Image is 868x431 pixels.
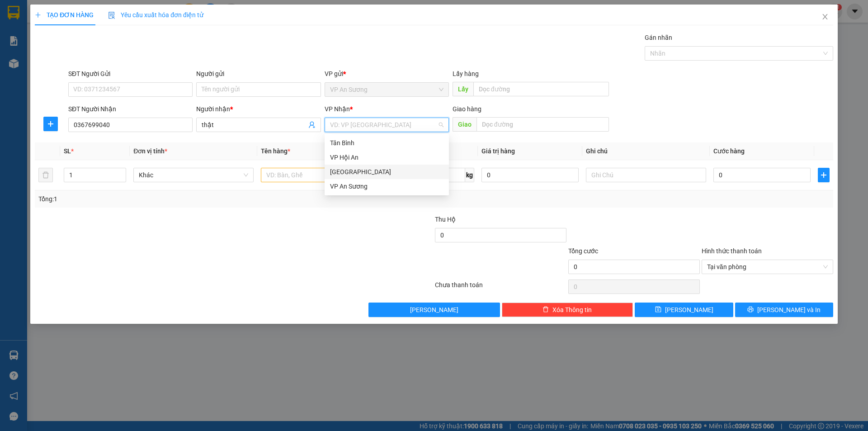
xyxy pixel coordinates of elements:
[757,305,821,315] span: [PERSON_NAME] và In
[542,306,549,313] span: delete
[330,83,443,96] span: VP An Sương
[308,121,316,128] span: user-add
[330,167,443,177] div: [GEOGRAPHIC_DATA]
[261,168,381,182] input: VD: Bàn, Ghế
[44,120,57,128] span: plus
[108,11,203,19] span: Yêu cầu xuất hóa đơn điện tử
[635,303,733,317] button: save[PERSON_NAME]
[735,303,833,317] button: printer[PERSON_NAME] và In
[713,147,745,155] span: Cước hàng
[325,136,449,150] div: Tân Bình
[330,152,443,162] div: VP Hội An
[818,168,830,182] button: plus
[481,147,515,155] span: Giá trị hàng
[453,117,476,132] span: Giao
[453,82,473,96] span: Lấy
[465,168,474,182] span: kg
[325,179,449,194] div: VP An Sương
[821,13,829,20] span: close
[812,5,838,30] button: Close
[38,168,53,182] button: delete
[476,117,609,132] input: Dọc đường
[453,105,481,113] span: Giao hàng
[133,147,167,155] span: Đơn vị tính
[325,105,350,113] span: VP Nhận
[196,104,321,114] div: Người nhận
[43,117,58,131] button: plus
[747,306,754,313] span: printer
[325,165,449,179] div: Đà Nẵng
[325,69,449,79] div: VP gửi
[582,142,710,160] th: Ghi chú
[261,147,290,155] span: Tên hàng
[410,305,458,315] span: [PERSON_NAME]
[434,280,567,296] div: Chưa thanh toán
[586,168,706,182] input: Ghi Chú
[645,34,672,41] label: Gán nhãn
[330,138,443,148] div: Tân Bình
[64,147,71,155] span: SL
[108,12,115,19] img: icon
[702,247,762,255] label: Hình thức thanh toán
[35,12,41,18] span: plus
[481,168,579,182] input: 0
[35,11,94,19] span: TẠO ĐƠN HÀNG
[38,194,335,204] div: Tổng: 1
[665,305,713,315] span: [PERSON_NAME]
[325,150,449,165] div: VP Hội An
[655,306,661,313] span: save
[368,303,500,317] button: [PERSON_NAME]
[502,303,633,317] button: deleteXóa Thông tin
[139,168,248,182] span: Khác
[473,82,609,96] input: Dọc đường
[453,70,479,77] span: Lấy hàng
[568,247,598,255] span: Tổng cước
[196,69,321,79] div: Người gửi
[707,260,828,274] span: Tại văn phòng
[68,104,193,114] div: SĐT Người Nhận
[552,305,592,315] span: Xóa Thông tin
[435,216,456,223] span: Thu Hộ
[68,69,193,79] div: SĐT Người Gửi
[818,171,829,179] span: plus
[330,181,443,191] div: VP An Sương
